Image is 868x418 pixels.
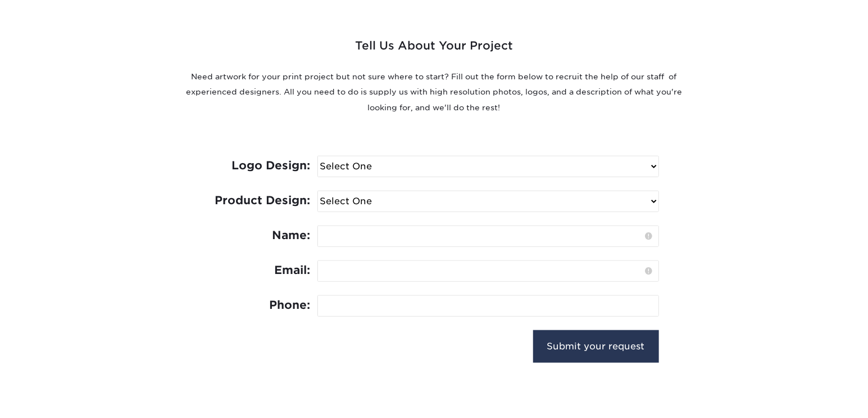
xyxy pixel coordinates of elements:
label: Phone: [210,295,311,315]
label: Product Design: [210,191,311,210]
label: Logo Design: [210,156,311,176]
iframe: reCAPTCHA [210,330,380,374]
h2: Tell Us About Your Project [181,36,687,65]
p: Need artwork for your print project but not sure where to start? Fill out the form below to recru... [181,69,687,115]
label: Name: [210,226,311,245]
label: Email: [210,260,311,280]
input: Submit your request [533,330,659,363]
